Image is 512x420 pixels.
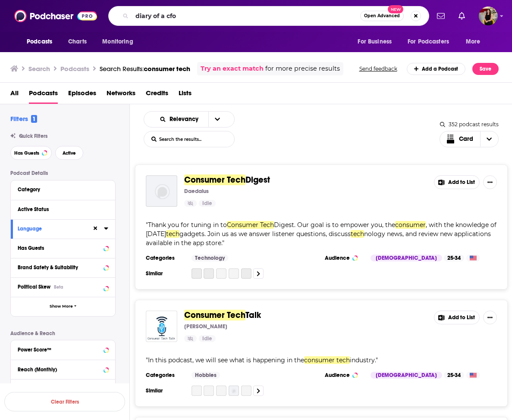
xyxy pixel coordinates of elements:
[100,65,190,73] a: Search Results:consumer tech
[434,175,480,189] button: Add to List
[371,372,442,379] div: [DEMOGRAPHIC_DATA]
[192,372,220,379] a: Hobbies
[371,255,442,261] div: [DEMOGRAPHIC_DATA]
[18,204,108,215] button: Active Status
[201,64,264,74] a: Try an exact match
[10,115,37,123] h2: Filters
[148,356,304,364] span: In this podcast, we will see what is happening in the
[63,34,92,50] a: Charts
[358,36,392,48] span: For Business
[360,11,404,21] button: Open AdvancedNew
[146,372,185,379] h3: Categories
[440,121,499,128] div: 352 podcast results
[146,356,378,364] span: " "
[216,268,226,279] a: G33KOLOGY
[184,175,270,185] a: Consumer TechDigest
[146,311,177,342] img: Consumer Tech Talk
[55,146,83,160] button: Active
[202,199,212,208] span: Idle
[184,174,245,185] span: Consumer Tech
[460,34,491,50] button: open menu
[60,65,89,73] h3: Podcasts
[433,9,448,23] a: Show notifications dropdown
[192,386,202,396] a: Not Your Average Twink
[18,187,103,193] div: Category
[357,65,400,72] button: Send feedback
[148,221,227,229] span: Thank you for tuning in to
[179,86,192,104] a: Lists
[304,356,350,364] span: consumer tech
[18,344,108,355] button: Power Score™
[466,36,481,48] span: More
[229,386,239,396] img: Paine To Purpose
[455,9,468,23] a: Show notifications dropdown
[351,230,364,238] span: tech
[434,311,480,324] button: Add to List
[96,34,144,50] button: open menu
[27,36,52,48] span: Podcasts
[18,243,108,253] button: Has Guests
[10,330,116,336] p: Audience & Reach
[50,304,73,309] span: Show More
[479,6,498,25] img: User Profile
[184,188,209,195] p: Daedalus
[18,226,86,232] div: Language
[146,255,185,261] h3: Categories
[241,386,251,396] a: Jake Wayne Sports
[483,311,497,324] button: Show More Button
[10,86,19,104] a: All
[68,86,96,104] span: Episodes
[216,386,226,396] a: Lil yachty com up
[146,175,177,207] img: Consumer Tech Digest
[102,36,133,48] span: Monitoring
[364,14,400,18] span: Open Advanced
[402,34,462,50] button: open menu
[68,36,87,48] span: Charts
[18,281,108,292] button: Political SkewBeta
[170,116,201,122] span: Relevancy
[204,386,214,396] a: 3PN - Pixels Plots & Parenting Network
[208,112,226,127] button: open menu
[444,372,464,379] div: 25-34
[19,133,47,139] span: Quick Filters
[18,206,103,212] div: Active Status
[483,175,497,189] button: Show More Button
[146,270,185,277] h3: Similar
[144,65,190,73] span: consumer tech
[146,221,496,247] span: " "
[179,230,351,238] span: gadgets. Join us as we answer listener questions, discuss
[146,86,168,104] span: Credits
[459,136,473,142] span: Card
[18,262,108,273] button: Brand Safety & Suitability
[29,86,58,104] span: Podcasts
[18,364,108,374] button: Reach (Monthly)
[18,284,50,290] span: Political Skew
[146,221,496,238] span: , with the knowledge of [DATE]
[352,34,402,50] button: open menu
[166,230,179,238] span: tech
[54,284,63,290] div: Beta
[10,170,116,176] p: Podcast Details
[14,8,97,24] img: Podchaser - Follow, Share and Rate Podcasts
[204,268,214,279] a: 1 Take Photography
[18,245,101,251] div: Has Guests
[21,34,63,50] button: open menu
[18,184,108,195] button: Category
[350,356,376,364] span: industry.
[479,6,498,25] button: Show profile menu
[146,387,185,394] h3: Similar
[388,5,403,13] span: New
[4,392,125,411] button: Clear Filters
[408,36,449,48] span: For Podcasters
[144,111,235,128] h2: Choose List sort
[199,335,216,342] a: Idle
[14,151,39,156] span: Has Guests
[440,131,499,147] button: Choose View
[28,65,50,73] h3: Search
